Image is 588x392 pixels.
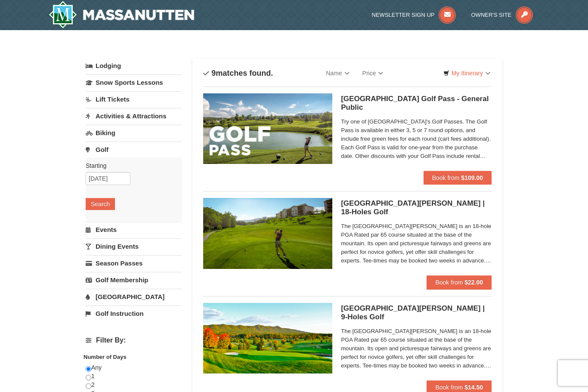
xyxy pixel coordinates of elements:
a: Biking [86,125,182,141]
img: 6619859-108-f6e09677.jpg [203,93,332,164]
a: Dining Events [86,238,182,254]
a: [GEOGRAPHIC_DATA] [86,289,182,305]
span: The [GEOGRAPHIC_DATA][PERSON_NAME] is an 18-hole PGA Rated par 65 course situated at the base of ... [341,222,492,265]
strong: $14.50 [464,384,483,391]
a: Season Passes [86,255,182,271]
h5: [GEOGRAPHIC_DATA][PERSON_NAME] | 9-Holes Golf [341,304,492,321]
strong: Number of Days [84,354,127,360]
a: Events [86,222,182,238]
a: Snow Sports Lessons [86,74,182,90]
a: Massanutten Resort [49,1,194,28]
label: Starting [86,161,175,170]
span: Book from [432,174,460,181]
a: Name [319,65,356,82]
img: Massanutten Resort Logo [49,1,194,28]
a: Activities & Attractions [86,108,182,124]
a: Golf Instruction [86,306,182,321]
strong: Price: (USD $) [86,352,123,358]
span: Owner's Site [471,12,512,18]
h5: [GEOGRAPHIC_DATA][PERSON_NAME] | 18-Holes Golf [341,199,492,216]
img: 6619859-87-49ad91d4.jpg [203,303,332,373]
a: Owner's Site [471,12,533,18]
span: The [GEOGRAPHIC_DATA][PERSON_NAME] is an 18-hole PGA Rated par 65 course situated at the base of ... [341,327,492,370]
span: Book from [435,384,463,391]
a: Lodging [86,58,182,74]
span: Book from [435,279,463,286]
h5: [GEOGRAPHIC_DATA] Golf Pass - General Public [341,95,492,112]
a: Newsletter Sign Up [372,12,456,18]
button: Book from $22.00 [427,275,492,289]
strong: $22.00 [464,279,483,286]
a: Lift Tickets [86,91,182,107]
a: My Itinerary [438,67,496,80]
span: Newsletter Sign Up [372,12,435,18]
a: Golf [86,142,182,157]
button: Search [86,198,115,210]
img: 6619859-85-1f84791f.jpg [203,198,332,269]
span: Try one of [GEOGRAPHIC_DATA]'s Golf Passes. The Golf Pass is available in either 3, 5 or 7 round ... [341,117,492,161]
a: Price [356,65,390,82]
button: Book from $109.00 [424,171,492,185]
a: Golf Membership [86,272,182,288]
strong: $109.00 [461,174,483,181]
h4: Filter By: [86,336,182,344]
